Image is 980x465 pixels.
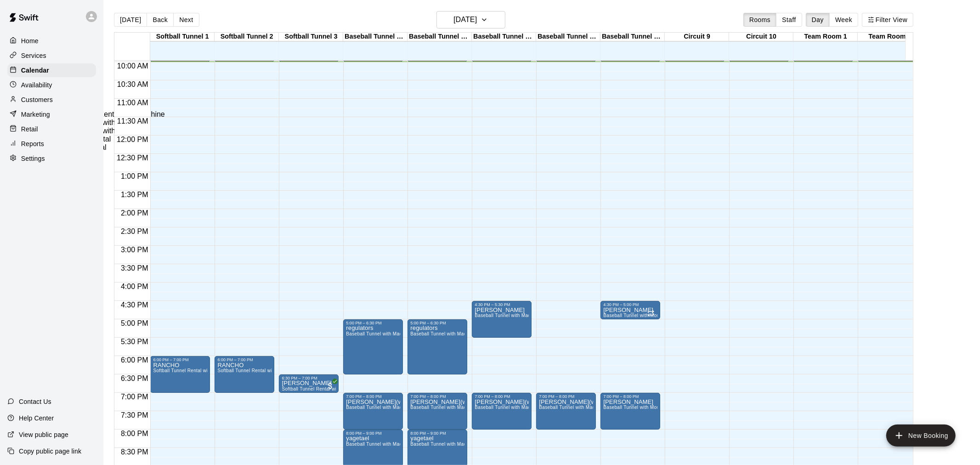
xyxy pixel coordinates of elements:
[119,227,151,235] span: 2:30 PM
[114,13,147,27] button: [DATE]
[153,357,207,362] div: 6:00 PM – 7:00 PM
[346,331,411,336] span: Baseball Tunnel with Machine
[793,33,858,41] div: Team Room 1
[119,264,151,272] span: 3:30 PM
[536,393,596,430] div: 7:00 PM – 8:00 PM: Donnie(wildfire)
[119,411,151,419] span: 7:30 PM
[21,95,53,104] p: Customers
[326,381,335,391] span: All customers have paid
[603,302,657,307] div: 4:30 PM – 5:00 PM
[150,356,210,393] div: 6:00 PM – 7:00 PM: RANCHO
[48,110,257,119] li: Softball Tunnel Rental with Machine
[217,368,296,373] span: Softball Tunnel Rental with Machine
[119,209,151,217] span: 2:00 PM
[114,136,150,143] span: 12:00 PM
[115,117,151,125] span: 11:30 AM
[408,393,467,430] div: 7:00 PM – 8:00 PM: Donnie(wildfire)
[21,36,39,45] p: Home
[119,374,151,382] span: 6:30 PM
[346,442,411,447] span: Baseball Tunnel with Machine
[21,80,52,90] p: Availability
[472,33,536,41] div: Baseball Tunnel 6 (Machine)
[600,33,665,41] div: Baseball Tunnel 8 (Mound)
[21,139,44,148] p: Reports
[119,246,151,254] span: 3:00 PM
[346,405,411,410] span: Baseball Tunnel with Machine
[21,125,38,134] p: Retail
[343,33,408,41] div: Baseball Tunnel 4 (Machine)
[48,127,257,135] li: Baseball Tunnel with Mound
[343,393,403,430] div: 7:00 PM – 8:00 PM: Donnie(wildfire)
[408,319,467,374] div: 5:00 PM – 6:30 PM: regulators
[453,13,477,26] h6: [DATE]
[215,356,274,393] div: 6:00 PM – 7:00 PM: RANCHO
[472,301,532,338] div: 4:30 PM – 5:30 PM: munn
[475,405,540,410] span: Baseball Tunnel with Machine
[114,154,150,162] span: 12:30 PM
[119,338,151,346] span: 5:30 PM
[19,447,81,456] p: Copy public page link
[410,331,476,336] span: Baseball Tunnel with Machine
[862,13,913,27] button: Filter View
[410,431,465,436] div: 8:00 PM – 9:00 PM
[472,393,532,430] div: 7:00 PM – 8:00 PM: Donnie(wildfire)
[346,431,400,436] div: 8:00 PM – 9:00 PM
[279,33,343,41] div: Softball Tunnel 3
[343,319,403,374] div: 5:00 PM – 6:30 PM: regulators
[600,301,660,319] div: 4:30 PM – 5:00 PM: donnie
[346,394,400,399] div: 7:00 PM – 8:00 PM
[115,62,151,70] span: 10:00 AM
[119,448,151,456] span: 8:30 PM
[21,110,50,119] p: Marketing
[346,321,400,325] div: 5:00 PM – 6:30 PM
[536,33,600,41] div: Baseball Tunnel 7 (Mound/Machine)
[279,374,339,393] div: 6:30 PM – 7:00 PM: Tristan Jackman
[147,13,174,27] button: Back
[806,13,830,27] button: Day
[410,394,465,399] div: 7:00 PM – 8:00 PM
[119,356,151,364] span: 6:00 PM
[21,154,45,163] p: Settings
[19,414,54,423] p: Help Center
[282,376,336,380] div: 6:30 PM – 7:00 PM
[119,319,151,327] span: 5:00 PM
[215,33,279,41] div: Softball Tunnel 2
[115,99,151,107] span: 11:00 AM
[539,394,593,399] div: 7:00 PM – 8:00 PM
[475,394,529,399] div: 7:00 PM – 8:00 PM
[410,321,465,325] div: 5:00 PM – 6:30 PM
[173,13,199,27] button: Next
[410,442,476,447] span: Baseball Tunnel with Machine
[603,405,665,410] span: Baseball Tunnel with Mound
[119,283,151,290] span: 4:00 PM
[48,119,257,127] li: Baseball Tunnel with Machine
[729,33,793,41] div: Circuit 10
[115,80,151,88] span: 10:30 AM
[119,393,151,401] span: 7:00 PM
[19,430,68,439] p: View public page
[829,13,858,27] button: Week
[475,313,540,318] span: Baseball Tunnel with Machine
[539,405,604,410] span: Baseball Tunnel with Machine
[19,397,51,406] p: Contact Us
[21,51,46,60] p: Services
[408,33,472,41] div: Baseball Tunnel 5 (Machine)
[119,301,151,309] span: 4:30 PM
[119,172,151,180] span: 1:00 PM
[410,405,476,410] span: Baseball Tunnel with Machine
[743,13,776,27] button: Rooms
[776,13,802,27] button: Staff
[153,368,232,373] span: Softball Tunnel Rental with Machine
[647,310,655,317] span: Recurring event
[600,393,660,430] div: 7:00 PM – 8:00 PM: HOLLIS
[119,191,151,198] span: 1:30 PM
[119,430,151,437] span: 8:00 PM
[858,33,922,41] div: Team Room 2
[48,143,257,152] li: Team Area Rental
[217,357,272,362] div: 6:00 PM – 7:00 PM
[603,394,657,399] div: 7:00 PM – 8:00 PM
[886,425,956,447] button: add
[665,33,729,41] div: Circuit 9
[603,313,665,318] span: Baseball Tunnel with Mound
[48,135,257,143] li: Team Room Rental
